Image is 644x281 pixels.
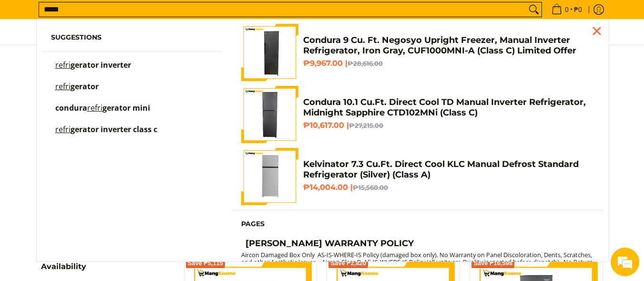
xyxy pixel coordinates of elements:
span: gerator inverter [71,60,131,70]
div: Chat with us now [50,53,160,66]
div: Close pop up [590,24,604,38]
mark: refri [55,81,71,92]
textarea: Type your message and hit 'Enter' [5,183,182,217]
mark: refri [55,124,71,135]
summary: Open [41,263,86,278]
p: condura refrigerator mini [55,104,150,121]
img: Condura 10.1 Cu.Ft. Direct Cool TD Manual Inverter Refrigerator, Midnight Sapphire CTD102MNi (Cla... [241,86,298,143]
span: Save ₱2,820 [330,260,366,266]
a: refrigerator [51,83,213,100]
a: [PERSON_NAME] WARRANTY POLICY [241,238,594,251]
span: gerator inverter class c [71,124,157,135]
h4: [PERSON_NAME] WARRANTY POLICY [245,238,414,249]
a: Kelvinator 7.3 Cu.Ft. Direct Cool KLC Manual Defrost Standard Refrigerator (Silver) (Class A) Kel... [241,148,594,205]
p: refrigerator inverter class c [55,126,157,143]
img: Kelvinator 7.3 Cu.Ft. Direct Cool KLC Manual Defrost Standard Refrigerator (Silver) (Class A) [241,148,298,205]
mark: refri [87,103,102,113]
a: refrigerator inverter class c [51,126,213,143]
button: Search [526,2,542,17]
span: Save ₱5,115 [188,260,224,266]
span: Availability [41,263,86,271]
span: 0 [563,6,570,13]
p: refrigerator [55,83,99,100]
h6: Pages [241,220,594,229]
mark: refri [55,60,71,70]
span: gerator mini [102,103,150,113]
h6: ₱14,004.00 | [303,183,594,192]
h4: Kelvinator 7.3 Cu.Ft. Direct Cool KLC Manual Defrost Standard Refrigerator (Silver) (Class A) [303,159,594,180]
a: condura refrigerator mini [51,104,213,121]
del: ₱27,215.00 [349,122,383,129]
p: refrigerator inverter [55,62,131,78]
span: • [549,4,585,15]
span: Save ₱16,598 [473,260,512,266]
del: ₱15,560.00 [353,184,388,191]
del: ₱28,616.00 [348,60,383,67]
h6: ₱9,967.00 | [303,59,594,68]
a: Condura 9 Cu. Ft. Negosyo Upright Freezer, Manual Inverter Refrigerator, Iron Gray, CUF1000MNI-A ... [241,24,594,81]
h6: ₱10,617.00 | [303,121,594,130]
span: gerator [71,81,99,92]
a: Condura 10.1 Cu.Ft. Direct Cool TD Manual Inverter Refrigerator, Midnight Sapphire CTD102MNi (Cla... [241,86,594,143]
h4: Condura 10.1 Cu.Ft. Direct Cool TD Manual Inverter Refrigerator, Midnight Sapphire CTD102MNi (Cla... [303,97,594,118]
h6: Suggestions [51,33,213,42]
a: refrigerator inverter [51,62,213,78]
span: condura [55,103,87,113]
h4: Condura 9 Cu. Ft. Negosyo Upright Freezer, Manual Inverter Refrigerator, Iron Gray, CUF1000MNI-A ... [303,35,594,56]
div: Minimize live chat window [156,5,179,28]
span: We're online! [55,82,132,178]
span: ₱0 [572,6,583,13]
img: Condura 9 Cu. Ft. Negosyo Upright Freezer, Manual Inverter Refrigerator, Iron Gray, CUF1000MNI-A ... [241,24,298,81]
